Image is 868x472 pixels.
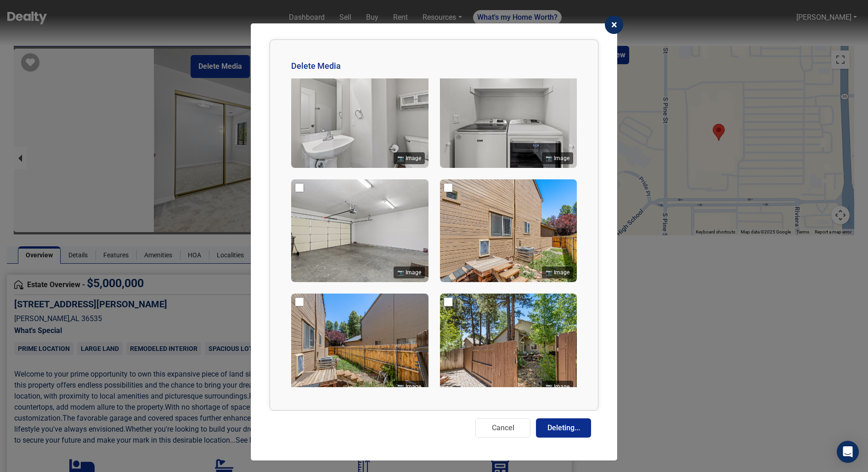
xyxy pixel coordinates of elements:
span: 📷 Image [546,383,569,390]
span: × [611,18,617,31]
span: 📷 Image [397,269,421,276]
button: Deleting... [536,418,591,438]
img: Property [291,65,428,168]
div: Open Intercom Messenger [837,441,859,463]
img: Property [440,65,577,168]
img: Property [440,294,577,396]
span: 📷 Image [546,155,569,161]
iframe: BigID CMP Widget [5,444,32,472]
span: 📷 Image [397,155,421,161]
h3: Delete Media [284,61,584,71]
img: Property [291,294,428,396]
button: Cancel [475,418,530,438]
button: Close [605,16,623,34]
span: 📷 Image [397,383,421,390]
img: Property [291,179,428,282]
span: 📷 Image [546,269,569,276]
img: Property [440,179,577,282]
